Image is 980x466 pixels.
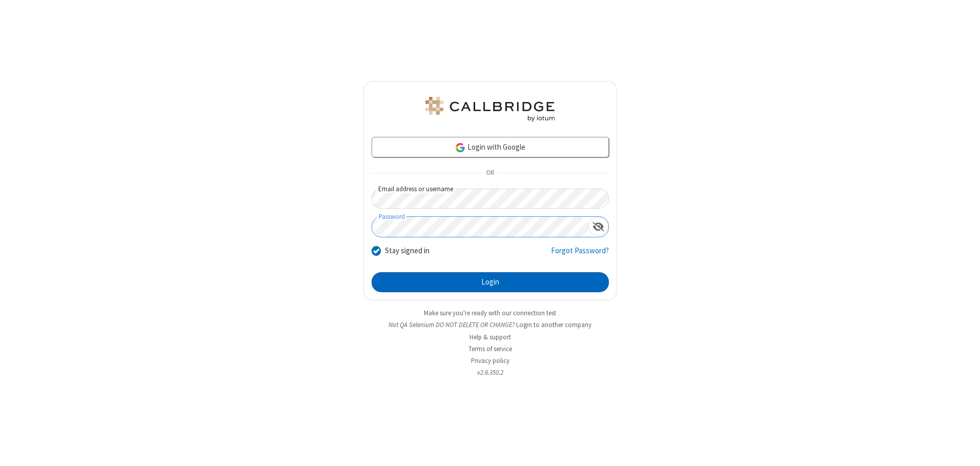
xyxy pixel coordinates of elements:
button: Login to another company [516,320,591,330]
img: google-icon.png [455,142,466,153]
li: Not QA Selenium DO NOT DELETE OR CHANGE? [363,320,617,330]
button: Login [372,272,609,293]
span: OR [482,166,498,180]
label: Stay signed in [385,245,430,257]
a: Forgot Password? [551,245,609,265]
a: Terms of service [468,345,512,353]
input: Password [372,217,588,237]
img: QA Selenium DO NOT DELETE OR CHANGE [423,97,557,121]
a: Help & support [469,333,511,341]
a: Make sure you're ready with our connection test [424,309,556,317]
input: Email address or username [372,189,609,209]
div: Show password [588,217,608,236]
li: v2.6.350.2 [363,368,617,377]
a: Privacy policy [471,356,509,365]
a: Login with Google [372,137,609,157]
